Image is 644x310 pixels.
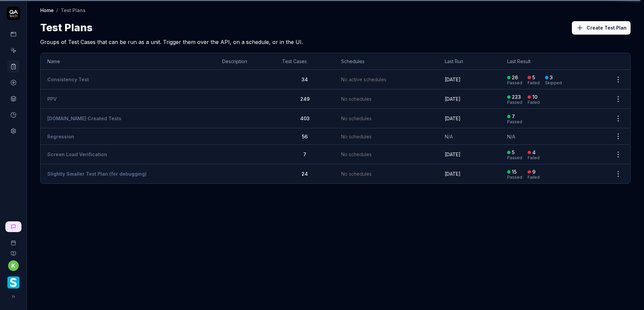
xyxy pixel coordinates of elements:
[341,115,372,122] span: No schedules
[40,35,631,46] h2: Groups of Test Cases that can be run as a unit. Trigger them over the API, on a schedule, or in t...
[41,53,215,70] th: Name
[341,95,372,102] span: No schedules
[512,169,517,175] div: 15
[47,116,121,121] a: [DOMAIN_NAME] Created Tests
[438,53,500,70] th: Last Run
[40,7,54,13] a: Home
[512,149,515,156] div: 5
[532,169,535,175] div: 9
[47,77,89,82] a: Consistency Test
[47,96,57,102] a: PPV
[341,170,372,177] span: No schedules
[528,175,540,179] div: Failed
[47,171,147,177] a: Slightly Smaller Test Plan (for debugging)
[512,75,518,81] div: 26
[507,100,522,104] div: Passed
[302,134,308,139] span: 56
[445,171,461,177] time: [DATE]
[507,134,515,139] span: N/A
[512,114,515,120] div: 7
[3,235,24,246] a: Book a call with us
[528,100,540,104] div: Failed
[445,116,461,121] time: [DATE]
[445,134,453,139] span: N/A
[528,156,540,160] div: Failed
[303,151,306,157] span: 7
[3,246,24,256] a: Documentation
[47,151,107,157] a: Screen Load Verification
[40,20,93,35] h1: Test Plans
[275,53,335,70] th: Test Cases
[507,175,522,179] div: Passed
[550,75,553,81] div: 3
[445,151,461,157] time: [DATE]
[507,156,522,160] div: Passed
[500,53,606,70] th: Last Result
[445,96,461,102] time: [DATE]
[61,7,86,13] div: Test Plans
[512,94,521,100] div: 223
[300,116,310,121] span: 403
[302,77,308,82] span: 34
[532,75,535,81] div: 5
[300,96,310,102] span: 249
[56,7,58,13] div: /
[572,21,631,35] button: Create Test Plan
[215,53,275,70] th: Description
[341,133,372,140] span: No schedules
[528,81,540,85] div: Failed
[341,151,372,158] span: No schedules
[545,81,562,85] div: Skipped
[3,271,24,290] button: Smartlinx Logo
[47,134,74,139] a: Regression
[532,149,536,156] div: 4
[507,81,522,85] div: Passed
[445,77,461,82] time: [DATE]
[507,120,522,124] div: Passed
[8,260,19,271] button: k
[532,94,537,100] div: 10
[302,171,308,177] span: 24
[7,276,19,289] img: Smartlinx Logo
[5,221,21,232] a: New conversation
[341,76,386,83] span: No active schedules
[334,53,438,70] th: Schedules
